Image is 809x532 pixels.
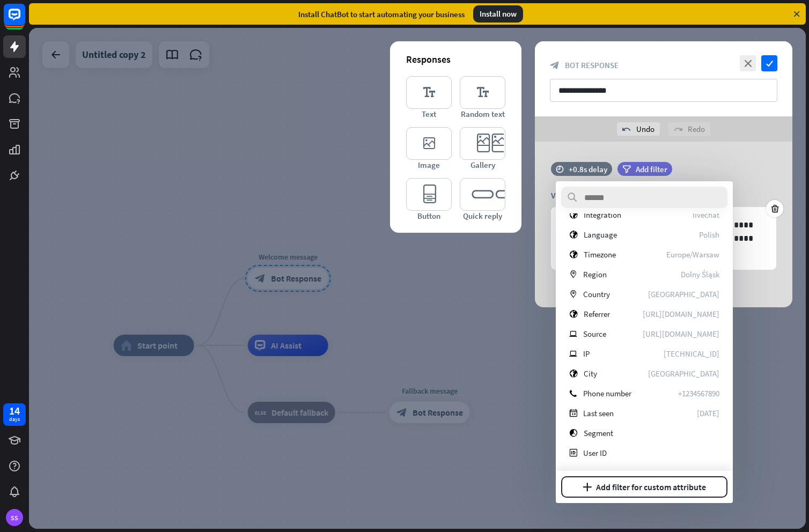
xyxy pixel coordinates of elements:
[678,388,719,398] span: +1234567890
[648,289,719,299] span: Poland
[569,211,578,219] i: globe
[584,230,617,240] span: Language
[569,350,577,358] i: ip
[3,403,26,426] a: 14 days
[569,330,577,338] i: ip
[668,122,710,136] div: Redo
[569,429,578,437] i: segment
[569,449,577,457] i: id
[569,270,577,278] i: marker
[551,190,582,201] span: Variants
[9,406,20,416] div: 14
[569,290,577,298] i: marker
[693,210,719,220] span: livechat
[9,4,41,36] button: Open LiveChat chat widget
[561,476,727,498] button: plusAdd filter for custom attribute
[583,269,607,279] span: Region
[298,9,465,19] div: Install ChatBot to start automating your business
[6,509,23,526] div: SS
[565,60,619,70] span: Bot Response
[583,289,610,299] span: Country
[622,165,631,173] i: filter
[584,249,616,260] span: Timezone
[569,409,577,417] i: date
[761,55,777,71] i: check
[583,329,606,339] span: Source
[740,55,756,71] i: close
[569,370,578,378] i: globe
[699,230,719,240] span: Polish
[636,164,667,174] span: Add filter
[569,231,578,239] i: globe
[583,408,614,418] span: Last seen
[9,416,20,423] div: days
[666,249,719,260] span: Europe/Warsaw
[674,125,682,134] i: redo
[473,5,523,23] div: Install now
[569,310,578,318] i: globe
[643,329,719,339] span: https://chatbot.com
[583,388,631,398] span: Phone number
[648,368,719,379] span: Wrocław
[584,428,613,438] span: Segment
[583,448,607,458] span: User ID
[681,269,719,279] span: Dolny Śląsk
[617,122,660,136] div: Undo
[569,164,607,174] div: +0.8s delay
[569,250,578,258] i: globe
[584,210,621,220] span: Integration
[556,165,564,173] i: time
[584,309,610,319] span: Referrer
[569,389,577,397] i: phone
[664,349,719,359] span: 127.0.0.1
[550,61,560,70] i: block_bot_response
[584,368,597,379] span: City
[622,125,631,134] i: undo
[697,408,719,418] span: 2019-02-01
[643,309,719,319] span: https://livechat.com
[583,349,590,359] span: IP
[583,483,592,491] i: plus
